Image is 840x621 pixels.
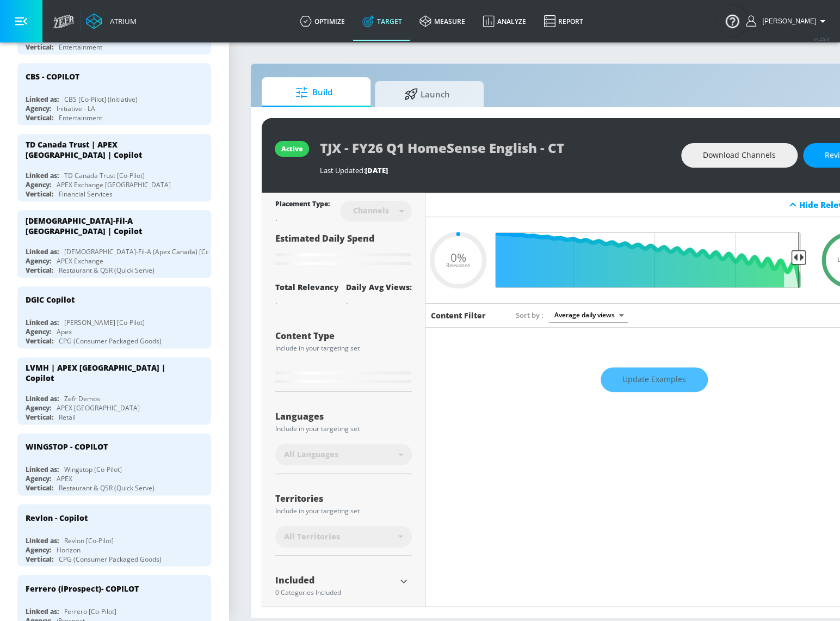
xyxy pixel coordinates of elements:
[320,165,670,175] div: Last Updated:
[386,81,468,107] span: Launch
[64,95,138,104] div: CBS [Co-Pilot] (Initiative)
[26,318,59,327] div: Linked as:
[275,412,412,421] div: Languages
[275,508,412,514] div: Include in your targeting set
[284,449,338,460] span: All Languages
[26,180,51,189] div: Agency:
[502,232,806,288] input: Final Threshold
[64,394,100,403] div: Zefr Demos
[26,294,75,305] div: DGIC Copilot
[516,310,543,320] span: Sort by
[26,71,79,82] div: CBS - COPILOT
[26,247,59,256] div: Linked as:
[446,263,470,268] span: Relevance
[26,256,51,266] div: Agency:
[549,308,628,322] div: Average daily views
[535,2,592,41] a: Report
[450,251,466,263] span: 0%
[281,144,302,153] div: active
[291,2,354,41] a: optimize
[17,134,211,201] div: TD Canada Trust | APEX [GEOGRAPHIC_DATA] | CopilotLinked as:TD Canada Trust [Co-Pilot]Agency:APEX...
[354,2,411,41] a: Target
[17,286,211,348] div: DGIC CopilotLinked as:[PERSON_NAME] [Co-Pilot]Agency:ApexVertical:CPG (Consumer Packaged Goods)
[275,444,412,465] div: All Languages
[275,345,412,352] div: Include in your targeting set
[26,216,193,236] div: [DEMOGRAPHIC_DATA]-Fil-A [GEOGRAPHIC_DATA] | Copilot
[57,180,171,189] div: APEX Exchange [GEOGRAPHIC_DATA]
[26,474,51,483] div: Agency:
[57,403,140,413] div: APEX [GEOGRAPHIC_DATA]
[814,36,829,42] span: v 4.25.4
[26,189,53,199] div: Vertical:
[26,362,193,383] div: LVMH | APEX [GEOGRAPHIC_DATA] | Copilot
[275,526,412,548] div: All Territories
[59,483,155,493] div: Restaurant & QSR (Quick Serve)
[26,483,53,493] div: Vertical:
[431,310,486,321] h6: Content Filter
[411,2,474,41] a: measure
[346,282,412,292] div: Daily Avg Views:
[275,232,374,244] span: Estimated Daily Spend
[26,465,59,474] div: Linked as:
[57,104,95,113] div: Initiative - LA
[17,433,211,495] div: WINGSTOP - COPILOTLinked as:Wingstop [Co-Pilot]Agency:APEXVertical:Restaurant & QSR (Quick Serve)
[17,210,211,278] div: [DEMOGRAPHIC_DATA]-Fil-A [GEOGRAPHIC_DATA] | CopilotLinked as:[DEMOGRAPHIC_DATA]-Fil-A (Apex Cana...
[26,441,108,452] div: WINGSTOP - COPILOT
[26,336,53,346] div: Vertical:
[86,13,137,29] a: Atrium
[64,247,227,256] div: [DEMOGRAPHIC_DATA]-Fil-A (Apex Canada) [Co-Pilot]
[26,413,53,422] div: Vertical:
[17,357,211,425] div: LVMH | APEX [GEOGRAPHIC_DATA] | CopilotLinked as:Zefr DemosAgency:APEX [GEOGRAPHIC_DATA]Vertical:...
[57,256,103,266] div: APEX Exchange
[275,232,412,269] div: Estimated Daily Spend
[17,504,211,566] div: Revlon - CopilotLinked as:Revlon [Co-Pilot]Agency:HorizonVertical:CPG (Consumer Packaged Goods)
[57,474,72,483] div: APEX
[64,465,122,474] div: Wingstop [Co-Pilot]
[26,545,51,554] div: Agency:
[26,583,139,593] div: Ferrero (iProspect)- COPILOT
[64,171,145,180] div: TD Canada Trust [Co-Pilot]
[26,104,51,113] div: Agency:
[681,143,798,168] button: Download Channels
[26,536,59,545] div: Linked as:
[64,606,116,616] div: Ferrero [Co-Pilot]
[275,199,330,211] div: Placement Type:
[758,17,816,25] span: login as: justin.nim@zefr.com
[275,426,412,432] div: Include in your targeting set
[746,15,829,28] button: [PERSON_NAME]
[275,494,412,503] div: Territories
[717,5,748,36] button: Open Resource Center
[275,282,339,292] div: Total Relevancy
[26,42,53,52] div: Vertical:
[26,554,53,563] div: Vertical:
[64,536,114,545] div: Revlon [Co-Pilot]
[348,206,394,215] div: Channels
[59,266,155,275] div: Restaurant & QSR (Quick Serve)
[57,327,72,336] div: Apex
[17,63,211,125] div: CBS - COPILOTLinked as:CBS [Co-Pilot] (Initiative)Agency:Initiative - LAVertical:Entertainment
[273,79,355,106] span: Build
[26,512,88,522] div: Revlon - Copilot
[59,413,76,422] div: Retail
[474,2,535,41] a: Analyze
[26,113,53,122] div: Vertical:
[59,42,102,52] div: Entertainment
[26,95,59,104] div: Linked as:
[26,327,51,336] div: Agency:
[26,171,59,180] div: Linked as:
[26,606,59,616] div: Linked as:
[59,113,102,122] div: Entertainment
[26,403,51,413] div: Agency:
[703,149,776,162] span: Download Channels
[64,318,145,327] div: [PERSON_NAME] [Co-Pilot]
[26,139,193,160] div: TD Canada Trust | APEX [GEOGRAPHIC_DATA] | Copilot
[26,394,59,403] div: Linked as:
[275,331,412,340] div: Content Type
[57,545,81,554] div: Horizon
